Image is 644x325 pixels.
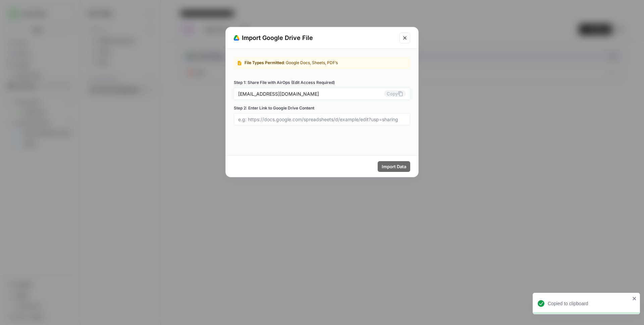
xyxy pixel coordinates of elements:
[378,161,410,172] button: Import Data
[234,33,395,43] div: Import Google Drive File
[399,33,410,43] button: Close modal
[384,90,406,97] button: Copy
[632,296,637,301] button: close
[234,80,410,86] label: Step 1: Share File with AirOps (Edit Access Required)
[382,163,406,170] span: Import Data
[245,60,284,65] span: File Types Permitted
[234,105,410,111] label: Step 2: Enter Link to Google Drive Content
[238,116,406,122] input: e.g: https://docs.google.com/spreadsheets/d/example/edit?usp=sharing
[284,60,338,65] span: : Google Docs, Sheets, PDF’s
[548,300,630,307] div: Copied to clipboard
